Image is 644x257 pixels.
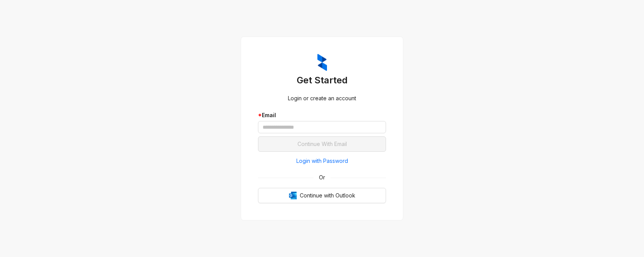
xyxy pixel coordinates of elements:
[289,192,297,199] img: Outlook
[258,111,386,119] div: Email
[258,136,386,152] button: Continue With Email
[258,188,386,203] button: OutlookContinue with Outlook
[314,173,330,182] span: Or
[258,155,386,167] button: Login with Password
[258,74,386,86] h3: Get Started
[258,94,386,103] div: Login or create an account
[300,191,355,200] span: Continue with Outlook
[296,157,348,165] span: Login with Password
[317,54,327,71] img: ZumaIcon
